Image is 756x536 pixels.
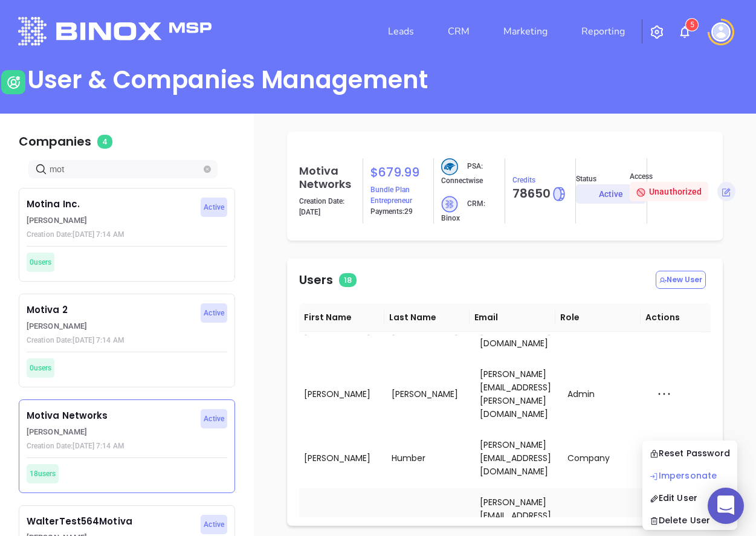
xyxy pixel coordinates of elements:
[636,187,702,196] span: Unauthorized
[204,306,224,320] span: Active
[304,516,370,528] span: [PERSON_NAME]
[27,441,194,451] p: Creation Date: [DATE] 7:14 AM
[30,361,51,375] span: 0 users
[650,447,730,460] div: Reset Password
[370,206,413,217] p: Payments: 29
[392,388,458,400] span: [PERSON_NAME]
[370,184,427,206] p: Bundle Plan Entrepreneur
[27,426,194,438] p: [PERSON_NAME]
[480,439,551,477] span: [PERSON_NAME][EMAIL_ADDRESS][DOMAIN_NAME]
[441,158,497,186] p: PSA: Connectwise
[50,163,201,176] input: Search…
[304,452,370,464] span: [PERSON_NAME]
[299,164,355,190] h5: Motiva Networks
[204,518,224,531] span: Active
[1,70,25,94] img: user
[650,469,730,482] div: Impersonate
[384,303,470,332] th: Last Name
[690,21,694,29] span: 5
[480,368,551,420] span: [PERSON_NAME][EMAIL_ADDRESS][PERSON_NAME][DOMAIN_NAME]
[686,19,698,31] sup: 5
[567,452,610,464] span: Company
[339,273,357,287] span: 18
[512,175,535,186] p: Credits
[711,22,731,42] img: user
[27,335,194,346] p: Creation Date: [DATE] 7:14 AM
[383,19,419,44] a: Leads
[677,25,692,39] img: iconNotification
[441,196,458,213] img: crm
[577,19,630,44] a: Reporting
[555,303,641,332] th: Role
[441,196,497,224] p: CRM: Binox
[18,17,212,45] img: logo
[27,198,194,211] p: Motina Inc.
[512,186,567,202] h5: 78650
[27,409,194,423] p: Motiva Networks
[204,166,211,173] button: close-circle
[567,388,595,400] span: Admin
[299,303,384,332] th: First Name
[630,171,653,182] p: Access
[299,196,355,218] p: Creation Date: [DATE]
[30,467,56,480] span: 18 users
[30,256,51,269] span: 0 users
[443,19,474,44] a: CRM
[19,132,235,150] p: Companies
[27,65,428,94] div: User & Companies Management
[27,215,194,227] p: [PERSON_NAME]
[204,201,224,214] span: Active
[599,184,624,204] div: Active
[299,271,357,289] p: Users
[499,19,552,44] a: Marketing
[567,516,617,528] span: Sales Team
[27,515,194,529] p: WalterTest564Motiva
[641,303,702,332] th: Actions
[370,165,427,179] h5: $ 679.99
[470,303,555,332] th: Email
[304,388,370,400] span: [PERSON_NAME]
[27,303,194,317] p: Motiva 2
[27,229,194,240] p: Creation Date: [DATE] 7:14 AM
[650,25,664,39] img: iconSetting
[204,412,224,425] span: Active
[97,135,112,149] span: 4
[392,452,425,464] span: Humber
[392,516,458,528] span: [PERSON_NAME]
[656,271,706,289] button: New User
[441,158,458,175] img: crm
[650,491,730,505] div: Edit User
[650,514,730,527] div: Delete User
[27,320,194,332] p: [PERSON_NAME]
[576,173,596,184] p: Status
